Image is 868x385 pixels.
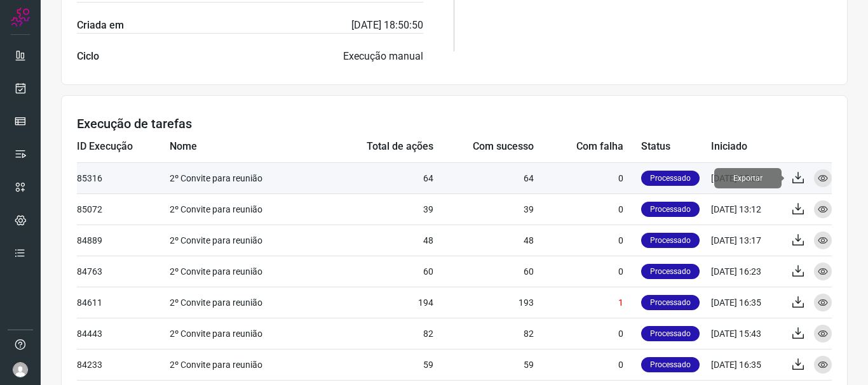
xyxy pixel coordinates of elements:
[351,18,423,33] p: [DATE] 18:50:50
[323,287,433,318] td: 194
[714,168,782,188] span: Exportar
[433,162,534,193] td: 64
[77,131,170,162] td: ID Execução
[170,131,323,162] td: Nome
[77,18,124,33] label: Criada em
[77,287,170,318] td: 84611
[641,202,700,217] p: Processado
[77,256,170,287] td: 84763
[711,256,781,287] td: [DATE] 16:23
[13,362,28,377] img: avatar-user-boy.jpg
[77,349,170,380] td: 84233
[641,131,711,162] td: Status
[77,49,99,64] label: Ciclo
[433,193,534,225] td: 39
[170,225,323,256] td: 2º Convite para reunião
[433,318,534,349] td: 82
[77,225,170,256] td: 84889
[323,131,433,162] td: Total de ações
[534,193,641,225] td: 0
[323,225,433,256] td: 48
[711,193,781,225] td: [DATE] 13:12
[170,318,323,349] td: 2º Convite para reunião
[11,8,30,27] img: Logo
[711,225,781,256] td: [DATE] 13:17
[77,193,170,225] td: 85072
[170,162,323,193] td: 2º Convite para reunião
[641,233,700,248] p: Processado
[323,256,433,287] td: 60
[323,193,433,225] td: 39
[343,49,423,64] p: Execução manual
[77,318,170,349] td: 84443
[641,326,700,341] p: Processado
[711,287,781,318] td: [DATE] 16:35
[711,318,781,349] td: [DATE] 15:43
[534,287,641,318] td: 1
[433,287,534,318] td: 193
[534,256,641,287] td: 0
[433,225,534,256] td: 48
[534,162,641,193] td: 0
[534,318,641,349] td: 0
[433,349,534,380] td: 59
[711,131,781,162] td: Iniciado
[711,162,781,193] td: [DATE] 15:06
[534,349,641,380] td: 0
[77,116,832,131] h3: Execução de tarefas
[170,256,323,287] td: 2º Convite para reunião
[170,349,323,380] td: 2º Convite para reunião
[323,162,433,193] td: 64
[641,264,700,279] p: Processado
[170,193,323,225] td: 2º Convite para reunião
[170,287,323,318] td: 2º Convite para reunião
[323,349,433,380] td: 59
[77,162,170,193] td: 85316
[534,131,641,162] td: Com falha
[641,171,700,186] p: Processado
[711,349,781,380] td: [DATE] 16:35
[323,318,433,349] td: 82
[641,295,700,310] p: Processado
[641,357,700,372] p: Processado
[433,256,534,287] td: 60
[534,225,641,256] td: 0
[433,131,534,162] td: Com sucesso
